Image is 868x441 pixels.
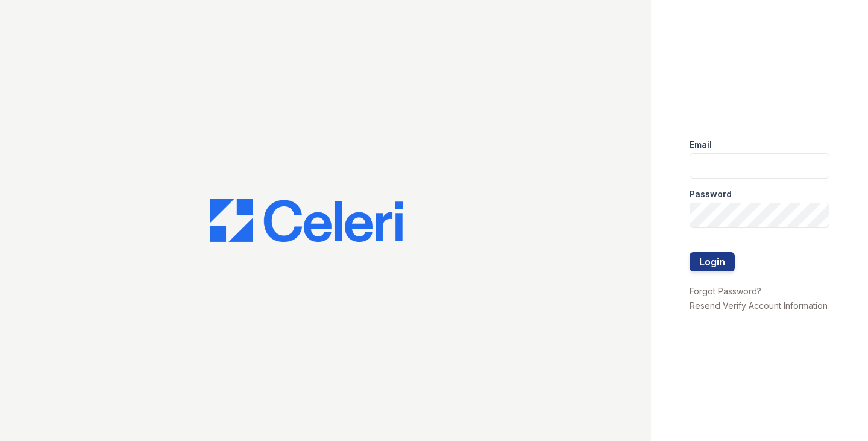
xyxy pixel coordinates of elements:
label: Email [690,139,712,151]
a: Forgot Password? [690,286,761,296]
img: CE_Logo_Blue-a8612792a0a2168367f1c8372b55b34899dd931a85d93a1a3d3e32e68fde9ad4.png [210,199,403,243]
a: Resend Verify Account Information [690,300,828,311]
button: Login [690,252,735,271]
label: Password [690,188,732,200]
